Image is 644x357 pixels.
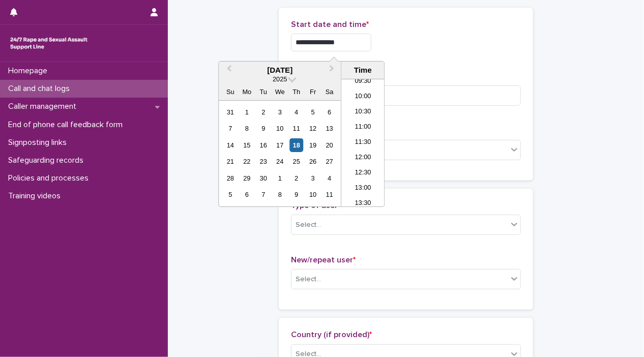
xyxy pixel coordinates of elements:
div: Choose Saturday, September 6th, 2025 [323,105,336,119]
div: Choose Thursday, October 2nd, 2025 [289,171,303,185]
div: Choose Wednesday, October 8th, 2025 [273,188,287,201]
div: Choose Saturday, October 4th, 2025 [323,171,336,185]
div: Choose Monday, September 22nd, 2025 [240,155,254,168]
div: Th [289,85,303,99]
p: Homepage [4,66,55,76]
div: Choose Sunday, October 5th, 2025 [223,188,237,201]
div: Choose Thursday, October 9th, 2025 [289,188,303,201]
div: Choose Saturday, September 27th, 2025 [323,155,336,168]
div: Choose Monday, September 29th, 2025 [240,171,254,185]
div: Choose Sunday, September 14th, 2025 [223,138,237,152]
div: Choose Friday, September 19th, 2025 [306,138,320,152]
p: Policies and processes [4,173,97,183]
div: Choose Thursday, September 18th, 2025 [289,138,303,152]
div: Choose Monday, September 1st, 2025 [240,105,254,119]
li: 13:00 [341,181,385,196]
p: Training videos [4,191,69,201]
div: Choose Friday, October 3rd, 2025 [306,171,320,185]
div: Choose Thursday, September 11th, 2025 [289,122,303,135]
div: Choose Wednesday, September 24th, 2025 [273,155,287,168]
span: Country (if provided) [291,331,372,339]
div: We [273,85,287,99]
div: Fr [306,85,320,99]
div: Time [344,66,382,75]
div: Choose Thursday, September 4th, 2025 [289,105,303,119]
div: Choose Monday, September 8th, 2025 [240,122,254,135]
li: 10:30 [341,105,385,120]
p: Caller management [4,102,84,111]
div: Choose Friday, September 5th, 2025 [306,105,320,119]
div: Mo [240,85,254,99]
div: Choose Thursday, September 25th, 2025 [289,155,303,168]
span: Start date and time [291,20,369,28]
div: Choose Tuesday, September 16th, 2025 [256,138,270,152]
div: Choose Sunday, September 7th, 2025 [223,122,237,135]
div: month 2025-09 [222,104,338,203]
div: Choose Wednesday, September 17th, 2025 [273,138,287,152]
li: 10:00 [341,90,385,105]
li: 12:00 [341,151,385,166]
div: Choose Tuesday, October 7th, 2025 [256,188,270,201]
div: Choose Tuesday, September 30th, 2025 [256,171,270,185]
li: 11:00 [341,120,385,135]
div: Choose Saturday, September 20th, 2025 [323,138,336,152]
div: Choose Wednesday, October 1st, 2025 [273,171,287,185]
div: Choose Saturday, October 11th, 2025 [323,188,336,201]
p: Safeguarding records [4,156,92,165]
p: Signposting links [4,138,75,147]
li: 13:30 [341,196,385,212]
li: 11:30 [341,135,385,151]
div: Su [223,85,237,99]
div: Choose Friday, September 12th, 2025 [306,122,320,135]
div: Tu [256,85,270,99]
p: Call and chat logs [4,84,78,94]
div: Choose Monday, September 15th, 2025 [240,138,254,152]
li: 12:30 [341,166,385,181]
div: Select... [296,220,321,230]
button: Previous Month [220,63,236,79]
span: Type of user [291,201,340,210]
p: End of phone call feedback form [4,120,131,130]
div: [DATE] [219,66,341,75]
div: Choose Monday, October 6th, 2025 [240,188,254,201]
div: Choose Sunday, August 31st, 2025 [223,105,237,119]
button: Next Month [325,63,341,79]
div: Choose Wednesday, September 3rd, 2025 [273,105,287,119]
div: Choose Wednesday, September 10th, 2025 [273,122,287,135]
div: Choose Tuesday, September 2nd, 2025 [256,105,270,119]
div: Choose Sunday, September 28th, 2025 [223,171,237,185]
span: 2025 [273,75,287,83]
div: Choose Friday, October 10th, 2025 [306,188,320,201]
div: Sa [323,85,336,99]
div: Choose Tuesday, September 9th, 2025 [256,122,270,135]
li: 09:30 [341,74,385,90]
div: Choose Friday, September 26th, 2025 [306,155,320,168]
div: Choose Saturday, September 13th, 2025 [323,122,336,135]
span: New/repeat user [291,256,356,264]
div: Choose Tuesday, September 23rd, 2025 [256,155,270,168]
div: Choose Sunday, September 21st, 2025 [223,155,237,168]
div: Select... [296,274,321,285]
img: rhQMoQhaT3yELyF149Cw [8,33,90,53]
